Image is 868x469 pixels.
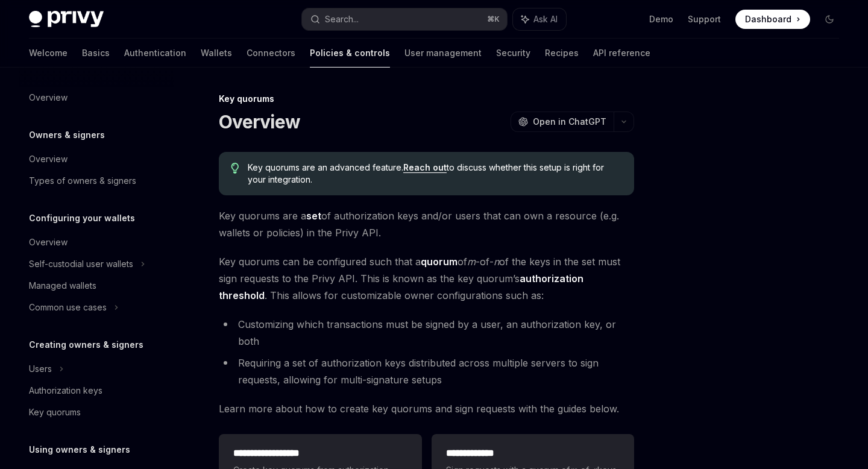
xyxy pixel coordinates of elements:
span: Open in ChatGPT [533,116,606,128]
div: Types of owners & signers [29,174,136,188]
h5: Creating owners & signers [29,338,143,352]
a: Authentication [124,39,186,68]
a: Basics [82,39,110,68]
a: Dashboard [735,10,810,29]
button: Open in ChatGPT [511,112,614,132]
a: Support [688,13,721,25]
span: Key quorums are a of authorization keys and/or users that can own a resource (e.g. wallets or pol... [219,207,634,241]
span: Key quorums are an advanced feature. to discuss whether this setup is right for your integration. [248,162,622,186]
strong: set [306,210,321,222]
strong: quorum [421,256,458,268]
div: Common use cases [29,300,107,315]
a: Overview [19,231,174,253]
em: n [494,256,499,268]
a: Managed wallets [19,275,174,297]
a: Overview [19,87,174,109]
a: API reference [593,39,650,68]
div: Managed wallets [29,279,96,293]
h5: Owners & signers [29,128,105,142]
a: User management [404,39,482,68]
h1: Overview [219,111,300,133]
li: Customizing which transactions must be signed by a user, an authorization key, or both [219,316,634,350]
h5: Using owners & signers [29,442,130,457]
a: Authorization keys [19,380,174,401]
span: Dashboard [745,13,791,25]
div: Overview [29,152,68,166]
a: Overview [19,148,174,170]
em: m [467,256,476,268]
a: Policies & controls [310,39,390,68]
button: Search...⌘K [302,8,506,30]
a: Welcome [29,39,68,68]
span: Ask AI [533,13,558,25]
a: Recipes [545,39,579,68]
a: Types of owners & signers [19,170,174,192]
a: Wallets [201,39,232,68]
div: Key quorums [219,93,634,105]
button: Toggle dark mode [820,10,839,29]
div: Search... [325,12,359,27]
a: Key quorums [19,401,174,423]
div: Authorization keys [29,383,102,398]
div: Self-custodial user wallets [29,257,133,271]
a: Connectors [247,39,295,68]
img: dark logo [29,11,104,28]
li: Requiring a set of authorization keys distributed across multiple servers to sign requests, allow... [219,354,634,388]
a: Security [496,39,530,68]
div: Overview [29,90,68,105]
div: Key quorums [29,405,81,420]
button: Ask AI [513,8,566,30]
a: Reach out [403,162,447,173]
span: Key quorums can be configured such that a of -of- of the keys in the set must sign requests to th... [219,253,634,304]
div: Users [29,362,52,376]
a: Demo [649,13,673,25]
span: Learn more about how to create key quorums and sign requests with the guides below. [219,400,634,417]
svg: Tip [231,163,239,174]
div: Overview [29,235,68,250]
h5: Configuring your wallets [29,211,135,225]
span: ⌘ K [487,14,500,24]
